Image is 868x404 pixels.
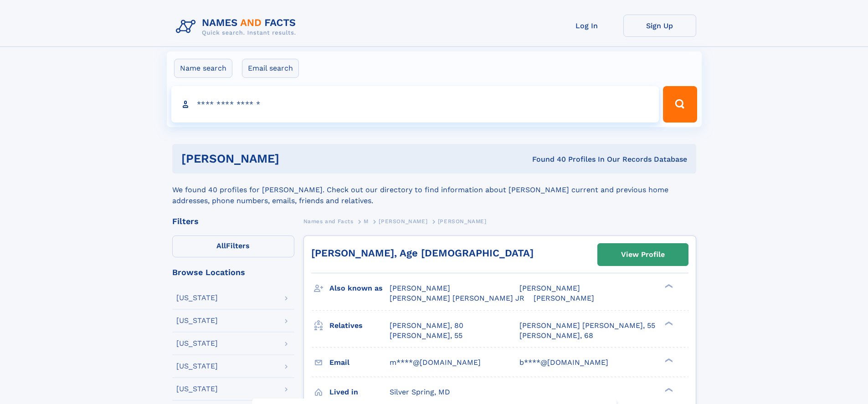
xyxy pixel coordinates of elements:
a: [PERSON_NAME], Age [DEMOGRAPHIC_DATA] [311,247,534,259]
h3: Lived in [329,384,390,400]
a: [PERSON_NAME] [379,215,427,227]
span: [PERSON_NAME] [534,294,594,302]
span: Silver Spring, MD [390,388,450,396]
a: M [364,215,369,227]
span: [PERSON_NAME] [379,218,427,225]
label: Email search [242,59,299,78]
a: View Profile [598,244,688,266]
div: [US_STATE] [176,317,218,324]
input: search input [171,86,659,123]
span: [PERSON_NAME] [519,284,580,292]
span: [PERSON_NAME] [PERSON_NAME] JR [390,294,524,302]
span: M [364,218,369,225]
a: [PERSON_NAME], 55 [390,331,462,341]
label: Filters [172,235,294,257]
a: Log In [550,15,623,37]
a: [PERSON_NAME], 80 [390,321,463,331]
div: ❯ [663,283,673,289]
button: Search Button [663,86,697,123]
div: Filters [172,217,294,225]
a: Sign Up [623,15,696,37]
h3: Email [329,355,390,370]
div: [US_STATE] [176,363,218,370]
a: [PERSON_NAME] [PERSON_NAME], 55 [519,321,655,331]
h3: Relatives [329,318,390,333]
div: ❯ [663,320,673,326]
label: Name search [174,59,232,78]
div: Found 40 Profiles In Our Records Database [406,154,687,164]
div: ❯ [663,387,673,393]
a: [PERSON_NAME], 68 [519,331,593,341]
div: View Profile [621,244,665,265]
img: Logo Names and Facts [172,15,303,39]
span: [PERSON_NAME] [390,284,450,292]
a: Names and Facts [303,215,354,227]
div: [US_STATE] [176,294,218,302]
div: [US_STATE] [176,340,218,347]
span: All [216,241,226,250]
div: [US_STATE] [176,385,218,393]
h3: Also known as [329,281,390,296]
h1: [PERSON_NAME] [181,153,406,164]
div: We found 40 profiles for [PERSON_NAME]. Check out our directory to find information about [PERSON... [172,174,696,206]
div: ❯ [663,357,673,363]
span: [PERSON_NAME] [438,218,487,225]
div: Browse Locations [172,268,294,276]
